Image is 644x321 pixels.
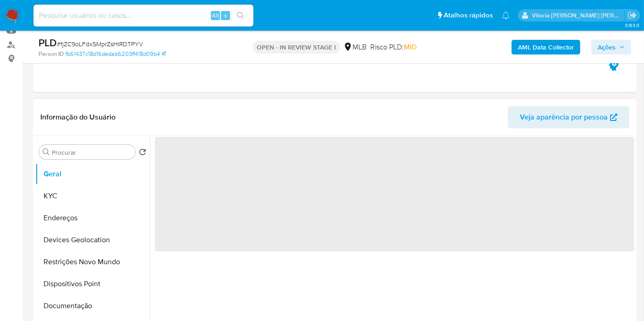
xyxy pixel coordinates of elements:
[35,185,150,207] button: KYC
[35,295,150,317] button: Documentação
[253,41,340,54] p: OPEN - IN REVIEW STAGE I
[139,148,146,158] button: Retornar ao pedido padrão
[343,42,367,52] div: MLB
[512,40,580,54] button: AML Data Collector
[231,9,250,22] button: search-icon
[627,11,637,20] a: Sair
[508,106,629,128] button: Veja aparência por pessoa
[532,11,625,20] p: vitoria.caldeira@mercadolivre.com
[520,106,608,128] span: Veja aparência por pessoa
[33,10,253,22] input: Pesquise usuários ou casos...
[155,137,634,251] span: ‌
[224,11,227,20] span: s
[370,42,417,52] span: Risco PLD:
[35,207,150,229] button: Endereços
[57,39,143,49] span: # fjZC9oLFdxSMprZsHlRDTPYV
[35,229,150,251] button: Devices Geolocation
[598,40,616,54] span: Ações
[39,50,64,58] b: Person ID
[591,40,631,54] button: Ações
[52,148,132,157] input: Procurar
[39,35,57,50] b: PLD
[35,251,150,273] button: Restrições Novo Mundo
[625,22,639,29] span: 3.163.0
[518,40,574,54] b: AML Data Collector
[43,148,50,156] button: Procurar
[35,163,150,185] button: Geral
[404,42,417,52] span: MID
[35,273,150,295] button: Dispositivos Point
[212,11,219,20] span: Alt
[502,11,510,19] a: Notificações
[40,113,116,122] h1: Informação do Usuário
[66,50,166,58] a: fb61437c18d16dedab6203ff418d09b4
[444,11,493,20] span: Atalhos rápidos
